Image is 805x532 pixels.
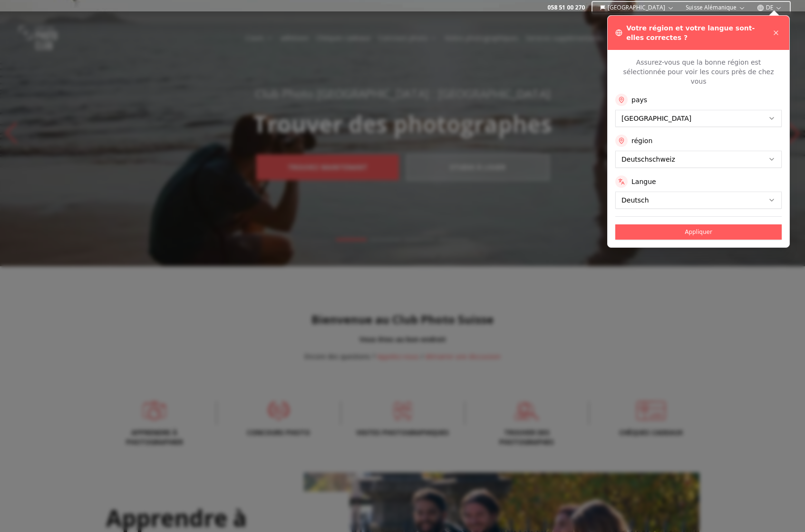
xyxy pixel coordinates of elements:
[682,2,749,13] button: Suisse alémanique
[626,24,755,41] font: Votre région et votre langue sont-elles correctes ?
[596,2,679,13] button: [GEOGRAPHIC_DATA]
[631,178,656,185] font: Langue
[753,2,786,13] button: DE
[766,3,773,11] font: DE
[608,3,666,11] font: [GEOGRAPHIC_DATA]
[686,3,737,11] font: Suisse alémanique
[685,229,712,235] font: Appliquer
[615,224,782,240] button: Appliquer
[547,4,585,11] a: 058 51 00 270
[631,137,652,145] font: région
[631,96,647,104] font: pays
[547,3,585,11] font: 058 51 00 270
[623,58,774,85] font: Assurez-vous que la bonne région est sélectionnée pour voir les cours près de chez vous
